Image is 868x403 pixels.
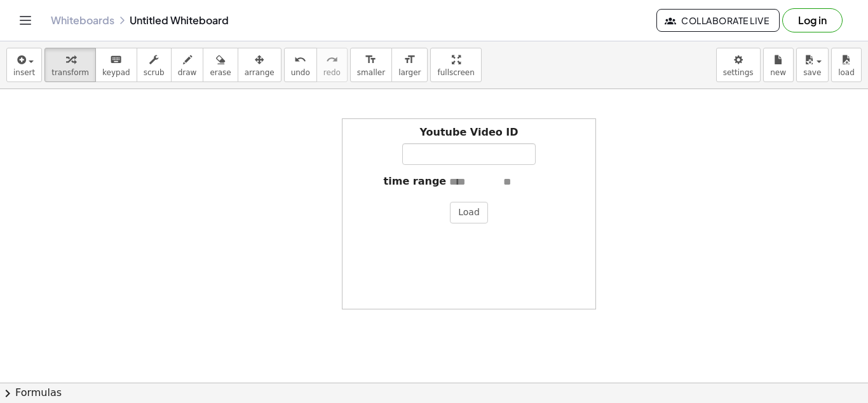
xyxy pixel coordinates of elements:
[102,68,130,77] span: keypad
[178,68,197,77] span: draw
[316,48,348,82] button: redoredo
[450,202,488,223] button: Load
[323,68,341,77] span: redo
[656,9,780,32] button: Collaborate Live
[391,48,428,82] button: format_sizelarger
[838,68,855,77] span: load
[13,68,35,77] span: insert
[803,68,821,77] span: save
[284,48,317,82] button: undoundo
[144,68,165,77] span: scrub
[203,48,238,82] button: erase
[51,14,114,27] a: Whiteboards
[796,48,829,82] button: save
[384,174,447,189] label: time range
[6,48,42,82] button: insert
[831,48,862,82] button: load
[110,52,122,67] i: keyboard
[763,48,794,82] button: new
[51,68,89,77] span: transform
[294,52,306,67] i: undo
[350,48,392,82] button: format_sizesmaller
[238,48,281,82] button: arrange
[419,125,518,140] label: Youtube Video ID
[15,10,36,31] button: Toggle navigation
[44,48,96,82] button: transform
[770,68,786,77] span: new
[291,68,310,77] span: undo
[782,8,843,32] button: Log in
[357,68,385,77] span: smaller
[403,52,416,67] i: format_size
[245,68,275,77] span: arrange
[95,48,137,82] button: keyboardkeypad
[667,15,769,26] span: Collaborate Live
[398,68,421,77] span: larger
[430,48,481,82] button: fullscreen
[365,52,377,67] i: format_size
[723,68,754,77] span: settings
[326,52,338,67] i: redo
[437,68,474,77] span: fullscreen
[716,48,761,82] button: settings
[171,48,204,82] button: draw
[210,68,231,77] span: erase
[137,48,172,82] button: scrub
